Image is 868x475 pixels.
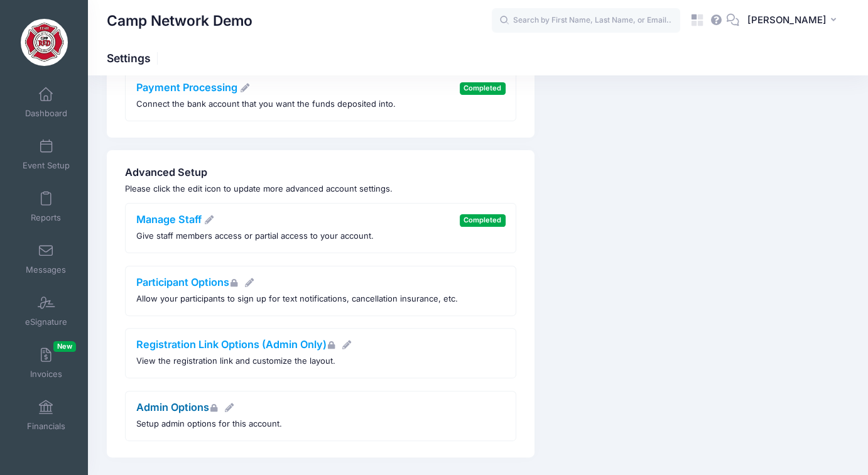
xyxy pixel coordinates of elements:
a: Participant Options [136,276,255,288]
span: Dashboard [25,108,67,119]
h1: Settings [107,52,161,65]
span: Event Setup [23,160,70,171]
p: View the registration link and customize the layout. [136,355,352,368]
p: Please click the edit icon to update more advanced account settings. [125,183,516,195]
span: Completed [460,214,506,226]
span: [PERSON_NAME] [747,13,827,27]
button: [PERSON_NAME] [739,6,849,35]
h1: Camp Network Demo [107,6,252,35]
p: Allow your participants to sign up for text notifications, cancellation insurance, etc. [136,293,458,305]
img: Camp Network Demo [21,19,68,66]
input: Search by First Name, Last Name, or Email... [492,8,680,33]
p: Connect the bank account that you want the funds deposited into. [136,98,396,111]
span: Messages [26,265,66,275]
a: Dashboard [16,80,76,124]
a: Reports [16,185,76,229]
a: Financials [16,393,76,437]
a: eSignature [16,289,76,333]
a: Registration Link Options (Admin Only) [136,338,352,351]
a: Event Setup [16,133,76,177]
a: Admin Options [136,401,235,413]
span: Completed [460,82,506,94]
span: Invoices [30,369,62,379]
p: Give staff members access or partial access to your account. [136,230,374,243]
a: Messages [16,237,76,281]
h4: Advanced Setup [125,167,516,179]
a: Manage Staff [136,213,215,226]
p: Setup admin options for this account. [136,418,282,430]
a: Payment Processing [136,81,251,94]
a: InvoicesNew [16,341,76,385]
span: Reports [31,212,61,223]
span: New [53,341,76,352]
span: eSignature [25,317,67,327]
span: Financials [27,421,65,432]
